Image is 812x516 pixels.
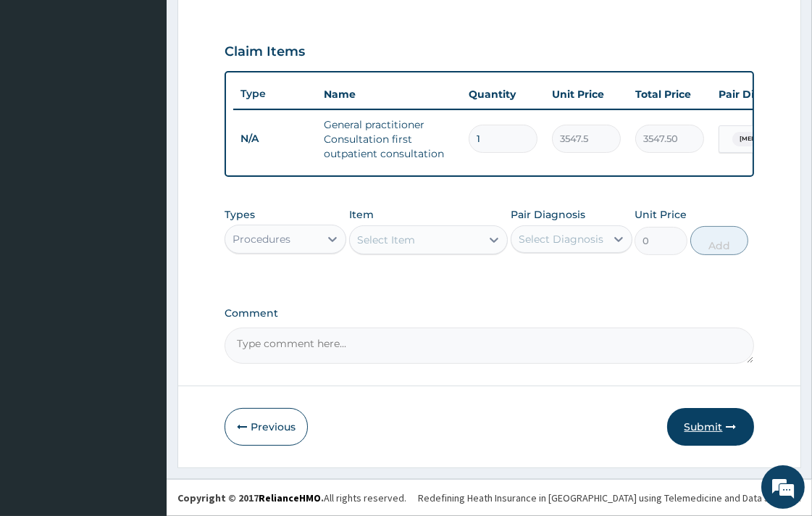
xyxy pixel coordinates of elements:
textarea: Type your message and hit 'Enter' [7,354,276,404]
span: [MEDICAL_DATA] [732,132,800,146]
div: Chat with us now [75,81,243,100]
label: Comment [225,307,753,320]
td: General practitioner Consultation first outpatient consultation [317,110,461,168]
th: Type [233,80,317,107]
div: Select Diagnosis [519,232,603,246]
label: Types [225,209,255,221]
td: N/A [233,125,317,152]
label: Item [349,207,374,222]
a: RelianceHMO [259,491,321,504]
h3: Claim Items [225,44,305,60]
button: Previous [225,408,308,446]
th: Quantity [461,80,545,109]
footer: All rights reserved. [167,479,812,516]
th: Unit Price [545,80,628,109]
img: d_794563401_company_1708531726252_794563401 [27,72,59,109]
div: Minimize live chat window [238,7,272,42]
div: Procedures [233,232,290,246]
label: Unit Price [635,207,687,222]
th: Name [317,80,461,109]
button: Add [690,226,748,255]
strong: Copyright © 2017 . [177,491,324,504]
span: We're online! [84,162,200,308]
button: Submit [667,408,754,446]
label: Pair Diagnosis [511,207,585,222]
th: Total Price [628,80,711,109]
div: Select Item [357,233,415,247]
div: Redefining Heath Insurance in [GEOGRAPHIC_DATA] using Telemedicine and Data Science! [418,491,801,505]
